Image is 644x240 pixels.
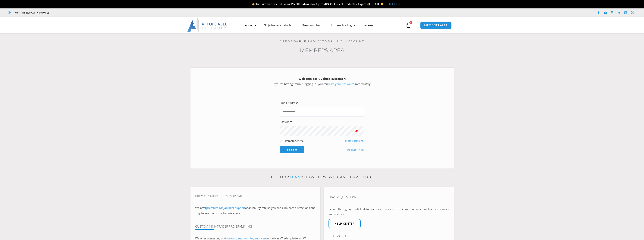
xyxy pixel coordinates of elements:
[280,100,298,106] label: Email Address
[344,139,364,142] a: Forgot Password?
[420,21,452,29] a: MEMBERS AREA
[424,24,448,27] span: MEMBERS AREA
[260,21,299,29] a: NinjaTrader Products
[388,2,401,6] a: Click Here
[368,3,371,5] img: ⌛
[195,206,316,215] span: at an hourly rate so you can eliminate distractions and stay focused on your trading goals.
[289,2,301,6] strong: 20% OFF
[280,119,292,125] label: Password
[195,194,316,198] h4: Premium NinjaTrader Support
[195,225,316,228] h4: Custom NinjaTrader Programming
[328,21,359,29] a: Futures Trading
[206,206,245,210] a: premium NinjaTrader support
[300,47,344,53] a: Members Area
[329,195,449,199] h4: Have A Question?
[299,77,346,81] strong: Welcome back, valued customer!
[359,21,377,29] a: Reviews
[323,2,335,6] strong: 50% OFF
[400,20,417,31] a: 0
[328,82,354,86] a: reset your password
[349,126,364,136] button: Show password
[197,76,447,87] p: If you’re having trouble logging in, you can immediately.
[241,21,260,29] a: About
[14,10,51,15] span: Mon - Fri: 8:00 AM – 6:00 PM EST
[241,21,405,29] nav: Menu
[289,175,301,179] a: team
[187,18,228,32] img: LogoAI | Affordable Indicators – NinjaTrader
[328,219,361,228] a: Help center
[299,21,328,29] a: Programming
[381,3,384,5] img: 🌞
[372,2,384,6] strong: [DATE]
[252,3,255,5] img: 🔥
[409,21,412,24] span: 0
[347,147,364,152] a: Register Now
[252,2,372,6] span: Our Summer Sale is Live – – Up to Select Products – Expires
[285,139,304,143] label: Remember Me
[302,2,314,6] strong: Sitewide
[56,11,112,14] iframe: Customer reviews powered by Trustpilot
[329,234,449,238] h4: Contact Us
[335,222,355,225] span: Help center
[190,174,454,180] p: Let our know how we can serve you!
[280,40,364,43] a: Affordable Indicators, Inc. Account
[195,206,206,210] span: We offer
[329,207,449,217] p: Search through our article database for answers to most common questions from customers and visit...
